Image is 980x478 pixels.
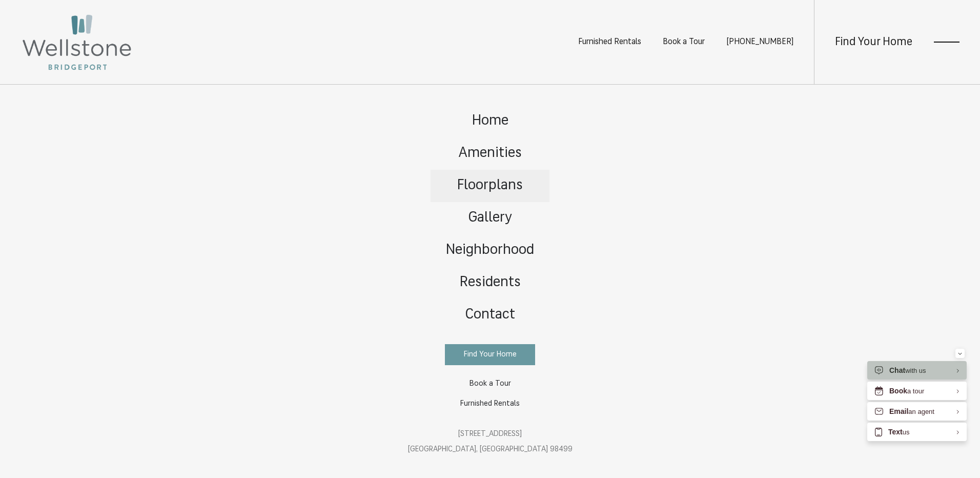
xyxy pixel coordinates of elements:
a: Furnished Rentals (opens in a new tab) [445,394,535,414]
span: Book a Tour [469,380,511,388]
a: Book a Tour [445,374,535,394]
span: Floorplans [457,178,523,193]
span: Find Your Home [464,351,517,358]
a: Go to Neighborhood [431,234,549,267]
a: Go to Gallery [431,202,549,234]
span: Furnished Rentals [460,400,520,408]
a: Get Directions to 12535 Bridgeport Way SW Lakewood, WA 98499 [408,430,573,453]
span: Residents [460,275,521,290]
a: Book a Tour [663,38,705,46]
div: Main [408,95,573,468]
a: Call us at (253) 400-3144 [726,38,793,46]
span: [PHONE_NUMBER] [726,38,793,46]
a: Go to Floorplans [431,170,549,202]
a: Go to Amenities [431,137,549,170]
a: Find Your Home [445,344,535,365]
a: Go to Contact [431,299,549,331]
button: Open Menu [934,37,959,47]
span: Neighborhood [446,243,534,257]
a: Go to Residents [431,267,549,299]
a: Go to Home [431,105,549,137]
span: Contact [465,308,515,322]
span: Home [472,114,508,128]
span: Amenities [459,146,522,161]
a: Find Your Home [835,36,912,48]
img: Wellstone [21,13,133,72]
a: Furnished Rentals [578,38,641,46]
span: Gallery [468,211,512,225]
